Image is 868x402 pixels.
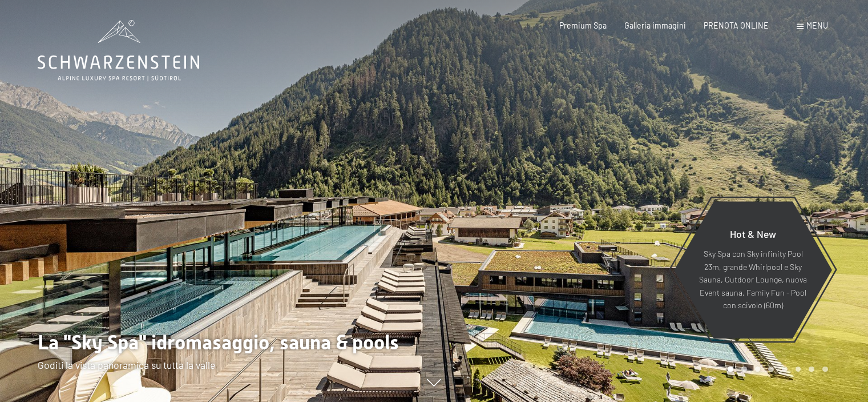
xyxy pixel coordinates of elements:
div: Carousel Page 1 (Current Slide) [728,367,733,372]
div: Carousel Page 6 [796,367,801,372]
div: Carousel Page 3 [755,367,761,372]
p: Sky Spa con Sky infinity Pool 23m, grande Whirlpool e Sky Sauna, Outdoor Lounge, nuova Event saun... [699,248,808,312]
div: Carousel Page 5 [782,367,788,372]
a: Galleria immagini [624,21,686,30]
span: Menu [806,21,828,30]
div: Carousel Pagination [724,367,827,372]
span: Hot & New [730,228,776,240]
div: Carousel Page 7 [809,367,814,372]
div: Carousel Page 4 [768,367,774,372]
div: Carousel Page 2 [741,367,747,372]
a: Premium Spa [559,21,607,30]
a: PRENOTA ONLINE [704,21,769,30]
a: Hot & New Sky Spa con Sky infinity Pool 23m, grande Whirlpool e Sky Sauna, Outdoor Lounge, nuova ... [673,201,833,339]
div: Carousel Page 8 [822,367,828,372]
